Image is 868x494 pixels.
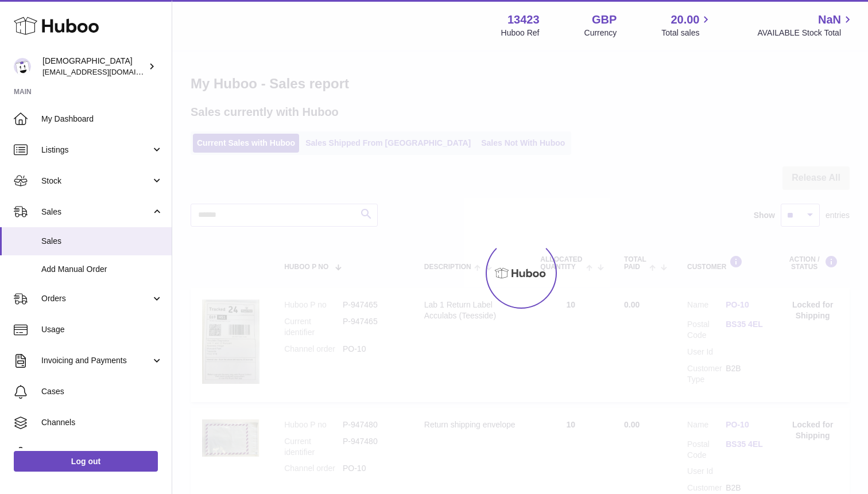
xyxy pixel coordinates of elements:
span: Usage [41,324,163,335]
span: Sales [41,236,163,247]
span: Invoicing and Payments [41,355,151,366]
span: Channels [41,417,163,428]
span: 20.00 [671,12,699,28]
a: Log out [14,451,158,472]
span: Total sales [661,28,712,38]
span: Listings [41,145,151,155]
a: 20.00 Total sales [661,12,712,38]
span: Sales [41,207,151,217]
img: olgazyuz@outlook.com [14,58,31,75]
strong: 13423 [507,12,540,28]
span: AVAILABLE Stock Total [757,28,854,38]
span: Stock [41,176,151,186]
div: Currency [584,28,617,38]
span: NaN [818,12,841,28]
span: [EMAIL_ADDRESS][DOMAIN_NAME] [42,67,169,76]
span: Cases [41,386,163,397]
a: NaN AVAILABLE Stock Total [757,12,854,38]
span: Add Manual Order [41,264,163,275]
span: My Dashboard [41,114,163,125]
span: Orders [41,293,151,304]
div: Huboo Ref [501,28,540,38]
div: [DEMOGRAPHIC_DATA] [42,56,146,77]
strong: GBP [592,12,617,28]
